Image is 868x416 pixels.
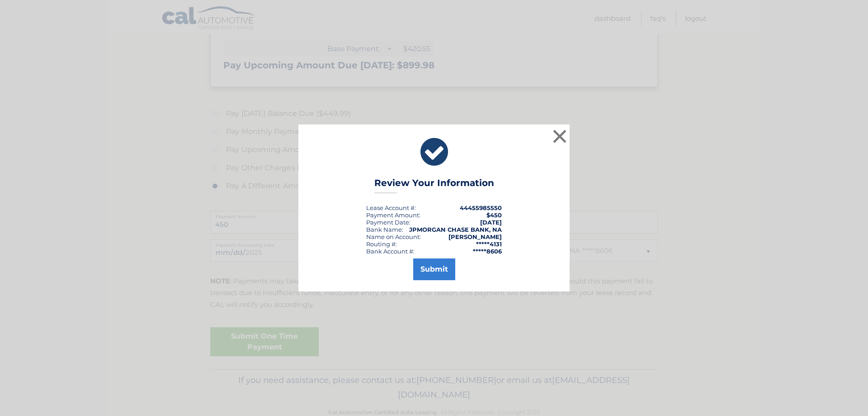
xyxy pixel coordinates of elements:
[448,233,502,240] strong: [PERSON_NAME]
[366,226,403,233] div: Bank Name:
[366,240,397,248] div: Routing #:
[366,204,416,211] div: Lease Account #:
[413,258,455,280] button: Submit
[366,248,415,255] div: Bank Account #:
[374,177,494,193] h3: Review Your Information
[551,127,569,145] button: ×
[460,204,502,211] strong: 44455985550
[366,233,421,240] div: Name on Account:
[480,219,502,226] span: [DATE]
[366,219,409,226] span: Payment Date
[486,211,502,219] span: $450
[366,211,420,219] div: Payment Amount:
[409,226,502,233] strong: JPMORGAN CHASE BANK, NA
[366,219,410,226] div: :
